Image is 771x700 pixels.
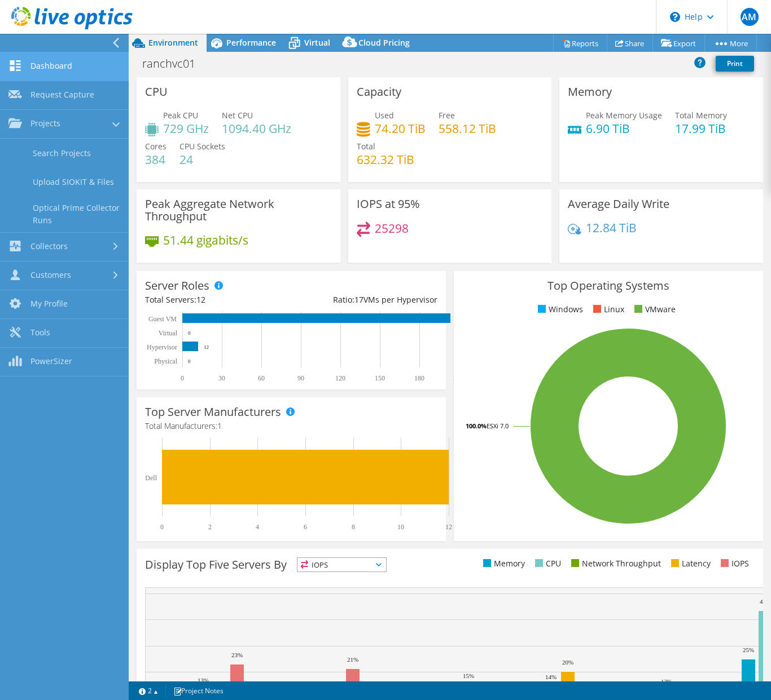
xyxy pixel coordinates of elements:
[196,294,205,305] span: 12
[743,646,754,653] text: 25%
[716,56,754,72] a: Print
[291,294,437,306] div: Ratio: VMs per Hypervisor
[258,374,265,382] text: 60
[159,329,178,337] text: Virtual
[347,656,358,663] text: 21%
[222,122,291,135] h4: 1094.40 GHz
[163,122,209,135] h4: 729 GHz
[760,598,771,605] text: 43%
[148,315,177,323] text: Guest VM
[586,221,637,234] h4: 12.84 TiB
[397,523,404,531] text: 10
[231,652,243,658] text: 23%
[357,153,414,166] h4: 632.32 TiB
[137,57,213,70] h1: ranchvc01
[652,34,705,52] a: Export
[179,141,225,152] span: CPU Sockets
[304,523,307,531] text: 6
[607,34,653,52] a: Share
[217,420,222,431] span: 1
[375,122,426,135] h4: 74.20 TiB
[256,523,259,531] text: 4
[208,523,212,531] text: 2
[632,303,676,316] li: VMware
[148,37,198,48] span: Environment
[462,280,755,292] h3: Top Operating Systems
[163,110,198,121] span: Peak CPU
[445,523,452,531] text: 12
[670,12,680,22] svg: \n
[147,343,177,351] text: Hypervisor
[188,358,191,364] text: 0
[439,110,455,121] span: Free
[204,344,209,350] text: 12
[131,684,166,698] a: 2
[466,422,487,430] tspan: 100.0%
[145,420,437,432] h4: Total Manufacturers:
[480,557,525,570] li: Memory
[188,330,191,336] text: 0
[335,374,345,382] text: 120
[304,37,330,48] span: Virtual
[661,678,672,685] text: 13%
[145,474,157,482] text: Dell
[562,659,573,666] text: 20%
[179,153,225,166] h4: 24
[741,8,759,26] span: AM
[675,110,727,121] span: Total Memory
[145,198,332,223] h3: Peak Aggregate Network Throughput
[375,110,394,121] span: Used
[352,523,355,531] text: 8
[163,234,248,246] h4: 51.44 gigabits/s
[375,222,409,234] h4: 25298
[439,122,496,135] h4: 558.12 TiB
[154,357,177,365] text: Physical
[553,34,607,52] a: Reports
[586,110,662,121] span: Peak Memory Usage
[198,677,209,684] text: 13%
[145,86,168,98] h3: CPU
[165,684,231,698] a: Project Notes
[568,557,661,570] li: Network Throughput
[590,303,624,316] li: Linux
[586,122,662,135] h4: 6.90 TiB
[218,374,225,382] text: 30
[675,122,727,135] h4: 17.99 TiB
[297,374,304,382] text: 90
[375,374,385,382] text: 150
[222,110,253,121] span: Net CPU
[532,557,561,570] li: CPU
[145,294,291,306] div: Total Servers:
[181,374,184,382] text: 0
[357,86,401,98] h3: Capacity
[145,406,281,418] h3: Top Server Manufacturers
[145,280,209,292] h3: Server Roles
[463,672,474,679] text: 15%
[668,557,711,570] li: Latency
[568,86,612,98] h3: Memory
[145,141,167,152] span: Cores
[354,294,363,305] span: 17
[297,558,386,571] span: IOPS
[535,303,583,316] li: Windows
[487,422,509,430] tspan: ESXi 7.0
[358,37,410,48] span: Cloud Pricing
[414,374,424,382] text: 180
[145,153,167,166] h4: 384
[357,198,420,210] h3: IOPS at 95%
[446,680,457,686] text: 12%
[357,141,375,152] span: Total
[704,34,757,52] a: More
[160,523,164,531] text: 0
[226,37,276,48] span: Performance
[545,674,557,680] text: 14%
[568,198,669,210] h3: Average Daily Write
[718,557,749,570] li: IOPS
